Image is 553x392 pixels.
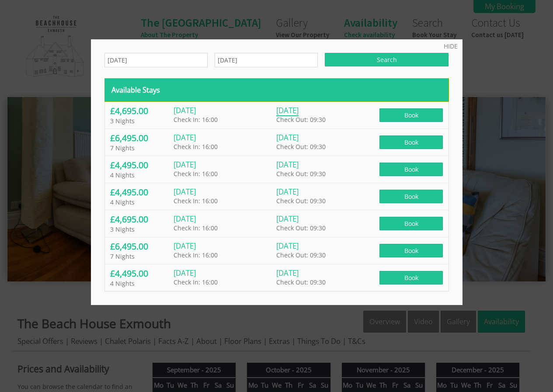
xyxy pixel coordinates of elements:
a: £4,695.00 3 Nights [DATE] Check In: 16:00 [DATE] Check Out: 09:30 Book [105,102,449,129]
p: 3 Nights [110,225,174,233]
span: Check In: 16:00 [174,142,218,151]
a: £4,495.00 4 Nights [DATE] Check In: 16:00 [DATE] Check Out: 09:30 Book [105,264,449,291]
span: Check In: 16:00 [174,251,218,259]
input: Arrival Date [104,53,208,67]
span: Book [379,217,443,230]
a: £6,495.00 7 Nights [DATE] Check In: 16:00 [DATE] Check Out: 09:30 Book [105,237,449,264]
span: [DATE] [276,160,299,170]
h4: £4,495.00 [110,186,174,198]
span: Book [379,244,443,257]
span: [DATE] [174,187,196,197]
input: Search [325,53,449,66]
span: [DATE] [174,132,196,142]
span: Check Out: 09:30 [276,142,326,151]
span: Check Out: 09:30 [276,224,326,232]
a: HIDE [444,42,458,50]
h4: £6,495.00 [110,132,174,144]
span: Book [379,190,443,203]
span: [DATE] [276,268,299,278]
input: Departure Date (Optional) [215,53,318,67]
a: £4,495.00 4 Nights [DATE] Check In: 16:00 [DATE] Check Out: 09:30 Book [105,183,449,210]
span: [DATE] [276,214,299,224]
span: Check Out: 09:30 [276,115,326,124]
p: 3 Nights [110,117,174,125]
span: Check In: 16:00 [174,170,218,178]
p: 4 Nights [110,171,174,179]
span: [DATE] [174,241,196,251]
span: Book [379,271,443,284]
span: [DATE] [276,105,299,116]
span: [DATE] [276,241,299,251]
h4: £4,495.00 [110,159,174,171]
a: £4,695.00 3 Nights [DATE] Check In: 16:00 [DATE] Check Out: 09:30 Book [105,210,449,237]
p: 4 Nights [110,198,174,206]
span: Book [379,135,443,149]
span: Check Out: 09:30 [276,170,326,178]
h3: Available Stays [111,85,442,95]
span: Check In: 16:00 [174,197,218,205]
span: [DATE] [174,214,196,224]
h4: £4,695.00 [110,105,174,117]
span: [DATE] [276,187,299,197]
a: £4,495.00 4 Nights [DATE] Check In: 16:00 [DATE] Check Out: 09:30 Book [105,156,449,183]
span: Check Out: 09:30 [276,251,326,259]
span: Check In: 16:00 [174,278,218,286]
h4: £4,495.00 [110,267,174,279]
p: 4 Nights [110,279,174,288]
p: 7 Nights [110,252,174,260]
span: Check In: 16:00 [174,115,218,124]
a: £6,495.00 7 Nights [DATE] Check In: 16:00 [DATE] Check Out: 09:30 Book [105,129,449,156]
span: [DATE] [174,268,196,278]
span: Book [379,108,443,122]
h4: £4,695.00 [110,213,174,225]
span: Check In: 16:00 [174,224,218,232]
p: 7 Nights [110,144,174,152]
h4: £6,495.00 [110,240,174,252]
span: [DATE] [276,132,299,142]
span: [DATE] [174,160,196,170]
span: Check Out: 09:30 [276,197,326,205]
span: [DATE] [174,105,196,115]
span: Check Out: 09:30 [276,278,326,286]
span: Book [379,163,443,176]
